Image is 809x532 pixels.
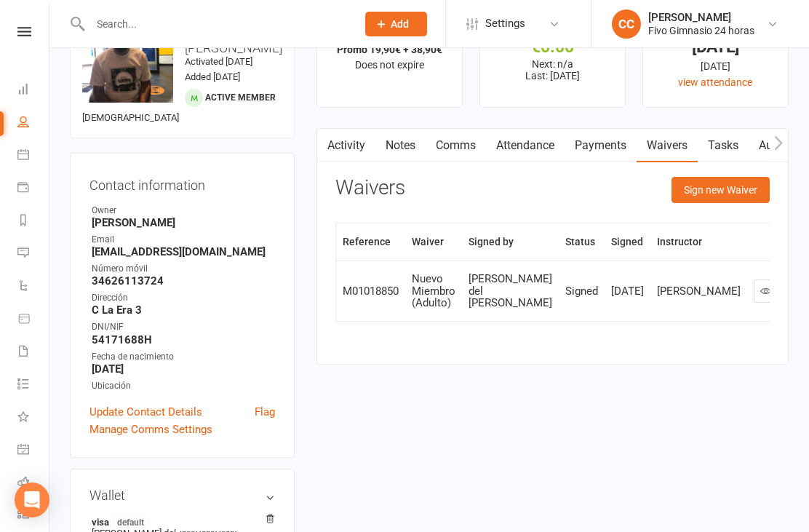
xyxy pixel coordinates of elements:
[17,74,50,107] a: Dashboard
[493,39,612,55] div: €0.00
[92,379,275,393] div: Ubicación
[92,233,275,247] div: Email
[698,129,749,162] a: Tasks
[650,223,747,261] th: Instructor
[92,274,275,287] strong: 34626113724
[92,320,275,334] div: DNI/NIF
[17,172,50,205] a: Payments
[657,285,741,298] div: [PERSON_NAME]
[92,350,275,364] div: Fecha de nacimiento
[17,140,50,172] a: Calendar
[678,76,752,88] a: view attendance
[92,333,275,346] strong: 54171688H
[336,223,405,261] th: Reference
[637,129,698,162] a: Waivers
[17,107,50,140] a: People
[317,129,375,162] a: Activity
[565,285,598,298] div: Signed
[82,112,179,123] span: [DEMOGRAPHIC_DATA]
[335,177,405,199] h3: Waivers
[113,516,148,528] span: default
[611,285,644,298] div: [DATE]
[337,44,442,55] strong: Promo 19,90€ + 38,90€
[493,58,612,82] p: Next: n/a Last: [DATE]
[412,273,455,309] div: Nuevo Miembro (Adulto)
[391,18,409,30] span: Add
[89,172,275,193] h3: Contact information
[17,205,50,238] a: Reports
[86,14,346,34] input: Search...
[485,7,525,40] span: Settings
[486,129,565,162] a: Attendance
[92,516,268,528] strong: visa
[656,58,775,74] div: [DATE]
[92,303,275,317] strong: C La Era 3
[375,129,426,162] a: Notes
[185,56,252,67] time: Activated [DATE]
[671,177,770,203] button: Sign new Waiver
[89,488,275,503] h3: Wallet
[92,204,275,218] div: Owner
[565,129,637,162] a: Payments
[92,216,275,229] strong: [PERSON_NAME]
[462,223,559,261] th: Signed by
[405,223,462,261] th: Waiver
[648,24,754,37] div: Fivo Gimnasio 24 horas
[92,245,275,258] strong: [EMAIL_ADDRESS][DOMAIN_NAME]
[612,9,641,39] div: CC
[559,223,605,261] th: Status
[605,223,650,261] th: Signed
[15,483,49,517] div: Open Intercom Messenger
[656,39,775,55] div: [DATE]
[92,291,275,305] div: Dirección
[89,421,212,438] a: Manage Comms Settings
[355,59,424,71] span: Does not expire
[648,11,754,24] div: [PERSON_NAME]
[17,303,50,336] a: Product Sales
[17,467,50,500] a: Roll call kiosk mode
[82,12,173,103] img: image1710526177.png
[17,434,50,467] a: General attendance kiosk mode
[365,12,427,36] button: Add
[185,71,240,82] time: Added [DATE]
[426,129,486,162] a: Comms
[92,262,275,276] div: Número móvil
[205,92,276,103] span: Active member
[89,403,202,421] a: Update Contact Details
[343,285,399,298] div: M01018850
[92,362,275,376] strong: [DATE]
[469,273,552,309] div: [PERSON_NAME] del [PERSON_NAME]
[17,402,50,434] a: What's New
[255,403,275,421] a: Flag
